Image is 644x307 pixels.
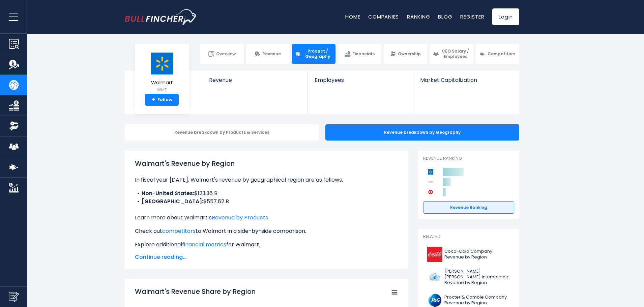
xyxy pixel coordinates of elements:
a: Overview [200,44,244,64]
a: Product / Geography [292,44,335,64]
a: Revenue Ranking [423,201,514,214]
img: Costco Wholesale Corporation competitors logo [427,178,435,186]
b: [GEOGRAPHIC_DATA]: [142,197,203,205]
span: Employees [315,77,406,83]
span: Product / Geography [303,49,332,59]
span: Revenue [209,77,301,83]
a: Revenue [246,44,290,64]
a: Blog [438,13,452,20]
a: Employees [308,71,413,95]
a: Financials [338,44,381,64]
h1: Walmart's Revenue by Region [135,158,398,168]
img: KO logo [427,247,442,262]
a: +Follow [145,94,179,106]
div: Revenue breakdown by Geography [325,124,519,141]
span: Financials [352,51,375,57]
p: Check out to Walmart in a side-by-side comparison. [135,227,398,235]
b: Non-United States: [142,189,194,197]
li: $557.62 B [135,197,398,206]
span: Procter & Gamble Company Revenue by Region [444,295,510,306]
a: Login [492,8,519,25]
a: competitors [162,227,196,235]
p: Explore additional for Walmart. [135,241,398,249]
a: Market Capitalization [413,71,519,95]
span: Competitors [488,51,515,57]
a: Ownership [384,44,427,64]
strong: + [152,97,155,103]
span: Market Capitalization [420,77,512,83]
a: Companies [368,13,399,20]
small: WMT [150,87,174,93]
a: Competitors [476,44,519,64]
span: Coca-Cola Company Revenue by Region [444,249,510,260]
a: Revenue [202,71,308,95]
p: Learn more about Walmart’s [135,214,398,222]
span: Walmart [150,80,174,86]
span: Continue reading... [135,253,398,261]
a: Home [345,13,360,20]
a: Walmart WMT [150,52,174,94]
p: Related [423,234,514,240]
tspan: Walmart's Revenue Share by Region [135,287,256,296]
img: Walmart competitors logo [427,168,435,176]
a: Coca-Cola Company Revenue by Region [423,245,514,264]
a: Ranking [407,13,430,20]
span: Ownership [398,51,421,57]
span: Revenue [262,51,281,57]
p: In fiscal year [DATE], Walmart's revenue by geographical region are as follows: [135,176,398,184]
img: PM logo [427,270,442,285]
img: Target Corporation competitors logo [427,188,435,196]
p: Revenue Ranking [423,156,514,161]
li: $123.36 B [135,189,398,197]
a: Register [460,13,484,20]
img: bullfincher logo [125,9,197,25]
div: Revenue breakdown by Products & Services [125,124,319,141]
img: Ownership [9,121,19,131]
span: [PERSON_NAME] [PERSON_NAME] International Revenue by Region [444,269,510,286]
a: [PERSON_NAME] [PERSON_NAME] International Revenue by Region [423,267,514,287]
a: Go to homepage [125,9,197,25]
span: Overview [216,51,236,57]
a: Revenue by Products [212,214,268,221]
a: financial metrics [182,241,226,248]
span: CEO Salary / Employees [441,49,470,59]
a: CEO Salary / Employees [430,44,473,64]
